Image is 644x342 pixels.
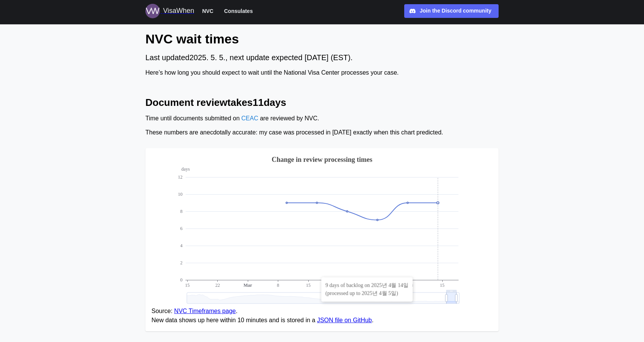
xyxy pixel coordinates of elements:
button: Consulates [221,6,256,16]
span: NVC [202,6,214,16]
text: 8 [180,209,183,214]
text: 12 [178,174,183,180]
img: Logo for VisaWhen [145,4,160,18]
text: 15 [306,283,311,288]
text: 22 [215,283,220,288]
a: Join the Discord community [404,4,499,18]
text: 4 [180,243,183,248]
text: 10 [178,192,183,197]
text: Apr [378,283,386,288]
text: 6 [180,226,183,231]
a: JSON file on GitHub [317,317,372,323]
div: These numbers are anecdotally accurate: my case was processed in [DATE] exactly when this chart p... [145,128,499,137]
figcaption: Source: . New data shows up here within 10 minutes and is stored in a . [151,307,493,326]
a: NVC Timeframes page [174,308,236,314]
text: 8 [277,283,279,288]
text: 15 [185,283,190,288]
text: Change in review processing times [272,156,372,163]
text: 2 [180,260,183,265]
text: 22 [336,283,341,288]
h2: Document review takes 11 days [145,96,499,109]
text: days [182,166,190,172]
div: Last updated 2025. 5. 5. , next update expected [DATE] (EST). [145,52,499,64]
text: 15 [440,283,445,288]
text: Mar [244,283,252,288]
h1: NVC wait times [145,30,499,47]
button: NVC [199,6,217,16]
div: VisaWhen [163,6,194,16]
text: 29 [367,283,371,288]
div: Join the Discord community [420,7,491,15]
span: Consulates [224,6,253,16]
div: Time until documents submitted on are reviewed by NVC. [145,114,499,123]
div: Here’s how long you should expect to wait until the National Visa Center processes your case. [145,68,499,78]
text: 8 [411,283,413,288]
a: CEAC [241,115,258,121]
a: Logo for VisaWhen VisaWhen [145,4,194,18]
text: 0 [180,277,183,283]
